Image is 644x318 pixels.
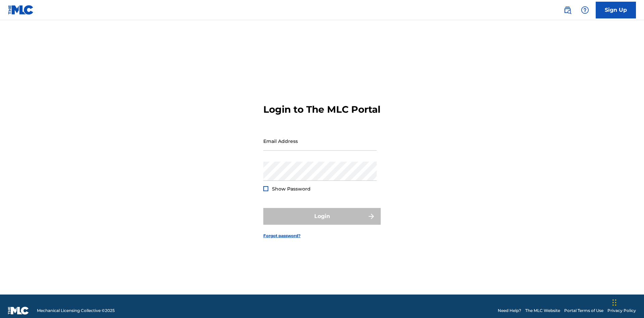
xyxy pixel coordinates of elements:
[607,308,636,314] a: Privacy Policy
[563,6,572,14] img: search
[263,104,380,115] h3: Login to The MLC Portal
[498,308,521,314] a: Need Help?
[578,3,592,17] div: Help
[263,233,301,239] a: Forgot password?
[272,186,311,192] span: Show Password
[596,2,636,18] a: Sign Up
[612,293,616,313] div: Drag
[37,308,115,314] span: Mechanical Licensing Collective © 2025
[8,307,29,315] img: logo
[581,6,589,14] img: help
[525,308,560,314] a: The MLC Website
[564,308,603,314] a: Portal Terms of Use
[561,3,574,17] a: Public Search
[610,286,644,318] iframe: Chat Widget
[8,5,34,15] img: MLC Logo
